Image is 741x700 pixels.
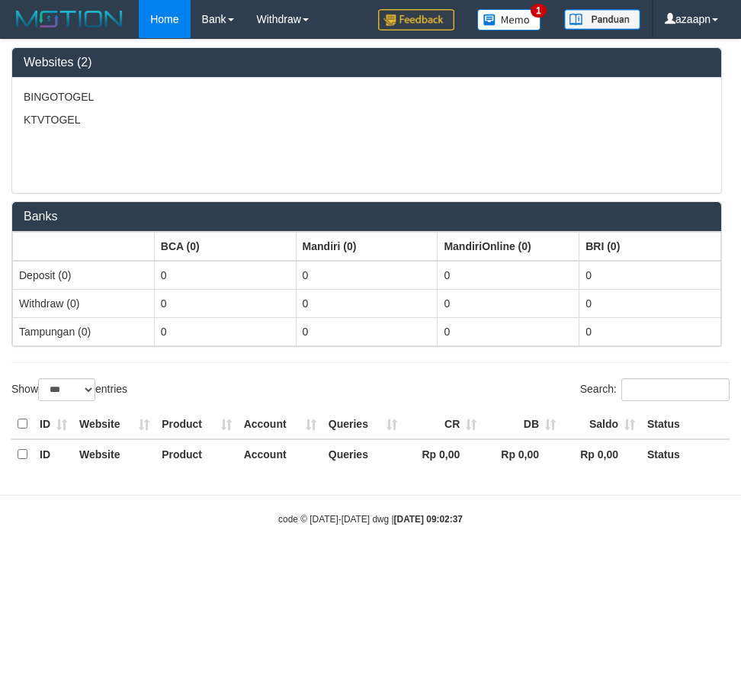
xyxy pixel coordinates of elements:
th: Account [238,409,322,439]
h3: Banks [24,210,710,223]
td: 0 [438,261,579,290]
img: panduan.png [564,9,640,30]
th: Status [641,439,730,469]
td: 0 [579,261,721,290]
p: KTVTOGEL [24,112,710,127]
img: Feedback.jpg [378,9,454,31]
td: 0 [579,317,721,345]
td: 0 [579,289,721,317]
td: 0 [438,289,579,317]
th: Group: activate to sort column ascending [438,232,579,261]
img: Button%20Memo.svg [477,9,541,31]
img: MOTION_logo.png [11,8,127,31]
label: Show entries [11,378,127,401]
td: 0 [154,317,296,345]
th: Rp 0,00 [562,439,641,469]
th: CR [403,409,483,439]
td: 0 [296,289,438,317]
td: Deposit (0) [13,261,155,290]
th: ID [34,439,73,469]
td: 0 [154,289,296,317]
td: Withdraw (0) [13,289,155,317]
select: Showentries [38,378,95,401]
strong: [DATE] 09:02:37 [394,514,463,525]
th: Product [156,409,237,439]
td: 0 [296,317,438,345]
td: 0 [296,261,438,290]
span: 1 [531,4,547,18]
th: Product [156,439,237,469]
small: code © [DATE]-[DATE] dwg | [278,514,463,525]
td: 0 [438,317,579,345]
th: ID [34,409,73,439]
label: Search: [580,378,730,401]
th: Rp 0,00 [483,439,562,469]
th: Account [238,439,322,469]
th: Status [641,409,730,439]
th: Group: activate to sort column ascending [13,232,155,261]
th: Group: activate to sort column ascending [296,232,438,261]
th: Group: activate to sort column ascending [579,232,721,261]
th: Website [73,409,156,439]
th: Queries [322,409,404,439]
h3: Websites (2) [24,56,710,69]
th: Group: activate to sort column ascending [154,232,296,261]
td: 0 [154,261,296,290]
input: Search: [621,378,730,401]
th: DB [483,409,562,439]
th: Website [73,439,156,469]
p: BINGOTOGEL [24,89,710,104]
td: Tampungan (0) [13,317,155,345]
th: Saldo [562,409,641,439]
th: Rp 0,00 [403,439,483,469]
th: Queries [322,439,404,469]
